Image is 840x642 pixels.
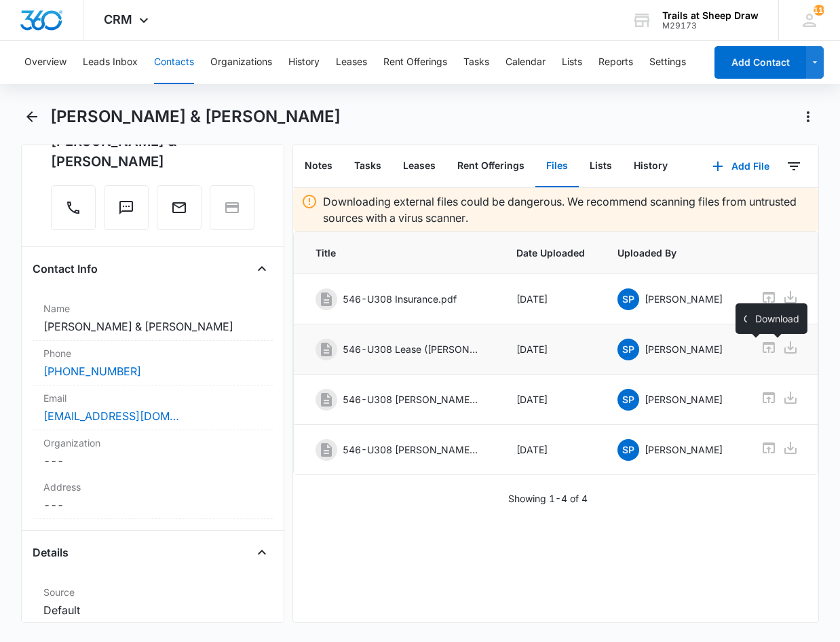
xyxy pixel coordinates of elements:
button: Contacts [154,41,194,84]
div: [PERSON_NAME] & [PERSON_NAME] [51,131,254,172]
button: Add Contact [714,46,806,79]
label: Address [43,480,262,494]
a: [EMAIL_ADDRESS][DOMAIN_NAME] [43,408,179,424]
span: Date Uploaded [516,246,585,260]
dd: [PERSON_NAME] & [PERSON_NAME] [43,318,262,335]
button: Actions [797,106,819,128]
a: Email [157,206,202,218]
button: Close [251,542,273,563]
div: Open [736,303,776,334]
label: Email [43,391,262,405]
a: Text [104,206,149,218]
dd: --- [43,497,262,513]
button: Notes [294,145,343,187]
div: Name[PERSON_NAME] & [PERSON_NAME] [33,296,273,341]
span: CRM [104,12,132,26]
button: Leads Inbox [83,41,138,84]
button: Calendar [505,41,546,84]
div: Phone[PHONE_NUMBER] [33,341,273,385]
span: SP [617,288,639,310]
button: Lists [579,145,623,187]
span: Title [316,246,484,260]
button: Reports [598,41,633,84]
button: Filters [783,155,805,177]
button: History [288,41,320,84]
p: 546-U308 Insurance.pdf [343,292,457,306]
button: Leases [336,41,367,84]
div: account id [662,21,759,31]
div: account name [662,10,759,21]
button: Close [251,258,273,280]
p: Showing 1-4 of 4 [508,491,588,506]
button: Rent Offerings [446,145,535,187]
div: SourceDefault [33,580,273,624]
button: Leases [392,145,446,187]
div: Organization--- [33,430,273,474]
h4: Contact Info [33,261,98,277]
p: [PERSON_NAME] [645,292,723,306]
td: [DATE] [500,324,601,375]
p: [PERSON_NAME] [645,392,723,407]
div: Download [747,303,807,334]
span: SP [617,389,639,411]
label: Organization [43,436,262,450]
a: Call [51,206,96,218]
span: SP [617,439,639,461]
button: Rent Offerings [383,41,447,84]
label: Phone [43,346,262,360]
span: 119 [814,5,824,16]
p: 546-U308 Lease ([PERSON_NAME] & [PERSON_NAME]).pdf [343,342,478,356]
dd: Default [43,602,262,618]
button: Settings [649,41,686,84]
dd: --- [43,453,262,469]
button: History [623,145,679,187]
button: Text [104,185,149,230]
h4: Details [33,544,69,561]
p: [PERSON_NAME] [645,342,723,356]
td: [DATE] [500,274,601,324]
div: notifications count [814,5,824,16]
div: Address--- [33,474,273,519]
p: 546-U308 [PERSON_NAME] App.pdf [343,392,478,407]
button: Lists [562,41,582,84]
a: [PHONE_NUMBER] [43,363,141,379]
button: Overview [24,41,66,84]
span: SP [617,339,639,360]
td: [DATE] [500,375,601,425]
button: Add File [699,150,783,183]
button: Email [157,185,202,230]
label: Source [43,585,262,599]
p: Downloading external files could be dangerous. We recommend scanning files from untrusted sources... [323,193,810,226]
button: Call [51,185,96,230]
label: Name [43,301,262,316]
span: Uploaded By [617,246,728,260]
button: Organizations [210,41,272,84]
p: [PERSON_NAME] [645,442,723,457]
p: 546-U308 [PERSON_NAME] App.pdf [343,442,478,457]
button: Tasks [463,41,489,84]
button: Files [535,145,579,187]
h1: [PERSON_NAME] & [PERSON_NAME] [50,107,341,127]
button: Tasks [343,145,392,187]
td: [DATE] [500,425,601,475]
div: Email[EMAIL_ADDRESS][DOMAIN_NAME] [33,385,273,430]
button: Back [21,106,42,128]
